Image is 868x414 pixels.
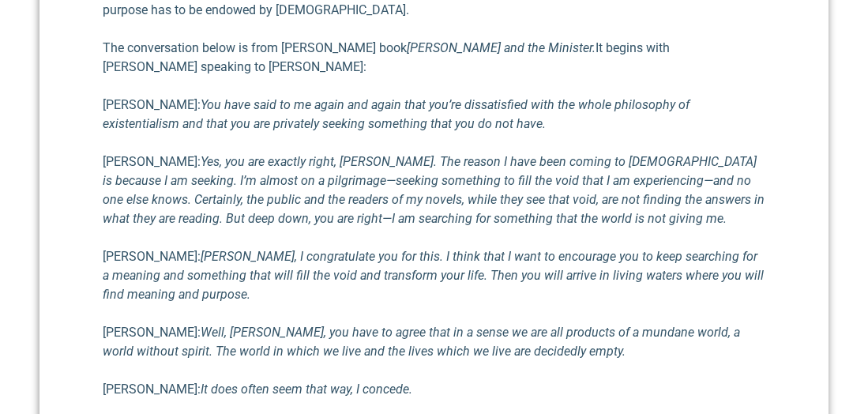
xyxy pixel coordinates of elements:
[407,40,596,55] em: [PERSON_NAME] and the Minister.
[103,323,765,361] p: [PERSON_NAME]:
[103,152,765,228] p: [PERSON_NAME]:
[103,247,765,304] p: [PERSON_NAME]:
[103,97,690,131] em: You have said to me again and again that you’re dissatisfied with the whole philosophy of existen...
[103,249,764,302] em: [PERSON_NAME], I congratulate you for this. I think that I want to en­courage you to keep searchi...
[103,154,765,226] em: Yes, you are exactly right, [PERSON_NAME]. The reason I have been coming to [DEMOGRAPHIC_DATA] is...
[103,325,740,359] em: Well, [PERSON_NAME], you have to agree that in a sense we are all products of a mundane world, a ...
[201,382,412,397] em: It does often seem that way, I concede.
[103,96,765,134] p: [PERSON_NAME]:
[103,380,765,399] p: [PERSON_NAME]:
[103,39,765,77] p: The conversation below is from [PERSON_NAME] book It begins with [PERSON_NAME] speaking to [PERSO...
